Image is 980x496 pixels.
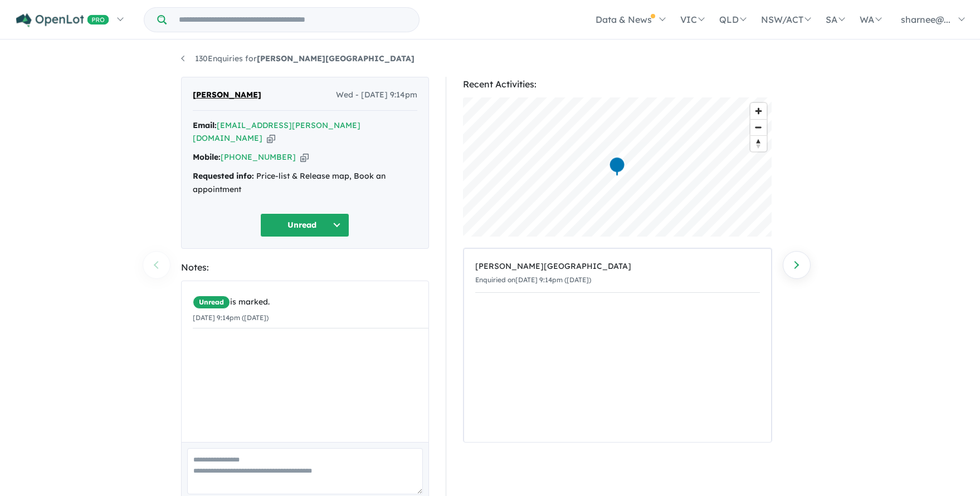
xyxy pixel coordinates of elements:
img: Openlot PRO Logo White [16,13,109,27]
div: Notes: [181,260,429,275]
nav: breadcrumb [181,52,799,66]
div: Price-list & Release map, Book an appointment [193,170,417,197]
input: Try estate name, suburb, builder or developer [169,8,417,32]
span: Reset bearing to north [750,136,767,151]
strong: Requested info: [193,171,254,181]
span: Wed - [DATE] 9:14pm [336,89,417,102]
small: [DATE] 9:14pm ([DATE]) [193,313,269,322]
div: Map marker [608,156,625,177]
span: Unread [193,296,230,309]
div: [PERSON_NAME][GEOGRAPHIC_DATA] [475,260,760,273]
button: Reset bearing to north [750,135,767,151]
button: Copy [300,151,309,163]
div: is marked. [193,296,428,309]
a: [PHONE_NUMBER] [221,152,296,162]
strong: [PERSON_NAME][GEOGRAPHIC_DATA] [257,53,415,63]
canvas: Map [463,97,772,237]
span: [PERSON_NAME] [193,89,261,102]
a: [EMAIL_ADDRESS][PERSON_NAME][DOMAIN_NAME] [193,120,360,144]
button: Unread [260,213,349,237]
div: Recent Activities: [463,77,772,92]
strong: Email: [193,120,217,130]
a: 130Enquiries for[PERSON_NAME][GEOGRAPHIC_DATA] [181,53,415,63]
a: [PERSON_NAME][GEOGRAPHIC_DATA]Enquiried on[DATE] 9:14pm ([DATE]) [475,254,760,293]
button: Zoom in [750,103,767,119]
small: Enquiried on [DATE] 9:14pm ([DATE]) [475,276,591,284]
strong: Mobile: [193,152,221,162]
span: sharnee@... [901,14,950,25]
button: Zoom out [750,119,767,135]
button: Copy [267,132,275,144]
